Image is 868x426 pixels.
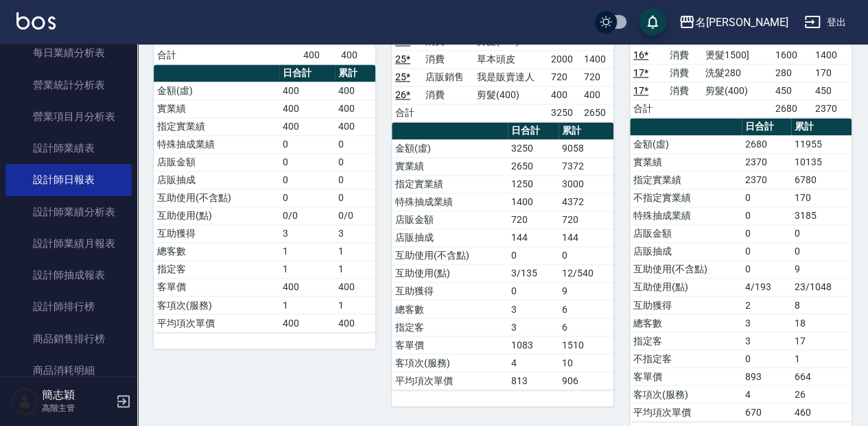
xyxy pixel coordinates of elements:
[338,46,375,64] td: 400
[630,331,742,349] td: 指定客
[154,224,279,242] td: 互助獲得
[335,260,375,278] td: 1
[791,278,852,296] td: 23/1048
[639,8,666,36] button: save
[154,260,279,278] td: 指定客
[279,99,335,117] td: 400
[11,388,38,415] img: Person
[335,242,375,260] td: 1
[279,242,335,260] td: 1
[392,175,508,193] td: 指定實業績
[630,11,852,118] table: a dense table
[279,278,335,296] td: 400
[702,82,772,99] td: 剪髮(400)
[5,196,132,228] a: 設計師業績分析表
[300,46,338,64] td: 400
[742,260,791,278] td: 0
[508,193,559,211] td: 1400
[548,68,580,86] td: 720
[812,64,852,82] td: 170
[335,82,375,99] td: 400
[392,104,422,121] td: 合計
[791,206,852,224] td: 3185
[559,139,613,157] td: 9058
[279,206,335,224] td: 0/0
[791,296,852,313] td: 8
[508,371,559,389] td: 813
[335,189,375,206] td: 0
[559,175,613,193] td: 3000
[279,224,335,242] td: 3
[630,118,852,421] table: a dense table
[279,64,335,82] th: 日合計
[742,278,791,296] td: 4/193
[422,68,474,86] td: 店販銷售
[279,153,335,171] td: 0
[392,228,508,246] td: 店販抽成
[548,86,580,104] td: 400
[508,228,559,246] td: 144
[742,296,791,313] td: 2
[392,211,508,228] td: 店販金額
[5,164,132,196] a: 設計師日報表
[279,82,335,99] td: 400
[812,99,852,117] td: 2370
[742,171,791,189] td: 2370
[702,64,772,82] td: 洗髮280
[791,171,852,189] td: 6780
[772,64,812,82] td: 280
[335,313,375,331] td: 400
[559,353,613,371] td: 10
[791,403,852,421] td: 460
[742,403,791,421] td: 670
[630,367,742,385] td: 客單價
[5,132,132,164] a: 設計師業績表
[559,246,613,264] td: 0
[772,46,812,64] td: 1600
[508,175,559,193] td: 1250
[559,264,613,282] td: 12/540
[791,331,852,349] td: 17
[791,313,852,331] td: 18
[630,242,742,260] td: 店販抽成
[580,86,613,104] td: 400
[154,171,279,189] td: 店販抽成
[508,264,559,282] td: 3/135
[335,117,375,135] td: 400
[392,371,508,389] td: 平均項次單價
[392,139,508,157] td: 金額(虛)
[16,12,56,29] img: Logo
[508,353,559,371] td: 4
[742,367,791,385] td: 893
[154,313,279,331] td: 平均項次單價
[559,318,613,335] td: 6
[335,278,375,296] td: 400
[791,135,852,153] td: 11955
[508,139,559,157] td: 3250
[392,353,508,371] td: 客項次(服務)
[335,206,375,224] td: 0/0
[630,385,742,403] td: 客項次(服務)
[392,122,613,390] table: a dense table
[559,122,613,140] th: 累計
[5,69,132,101] a: 營業統計分析表
[335,224,375,242] td: 3
[335,64,375,82] th: 累計
[630,296,742,313] td: 互助獲得
[630,171,742,189] td: 指定實業績
[5,355,132,386] a: 商品消耗明細
[508,335,559,353] td: 1083
[791,260,852,278] td: 9
[5,37,132,69] a: 每日業績分析表
[695,14,788,31] div: 名[PERSON_NAME]
[580,68,613,86] td: 720
[630,278,742,296] td: 互助使用(點)
[335,296,375,313] td: 1
[279,135,335,153] td: 0
[335,171,375,189] td: 0
[559,211,613,228] td: 720
[742,206,791,224] td: 0
[702,46,772,64] td: 燙髮1500]
[154,278,279,296] td: 客單價
[279,171,335,189] td: 0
